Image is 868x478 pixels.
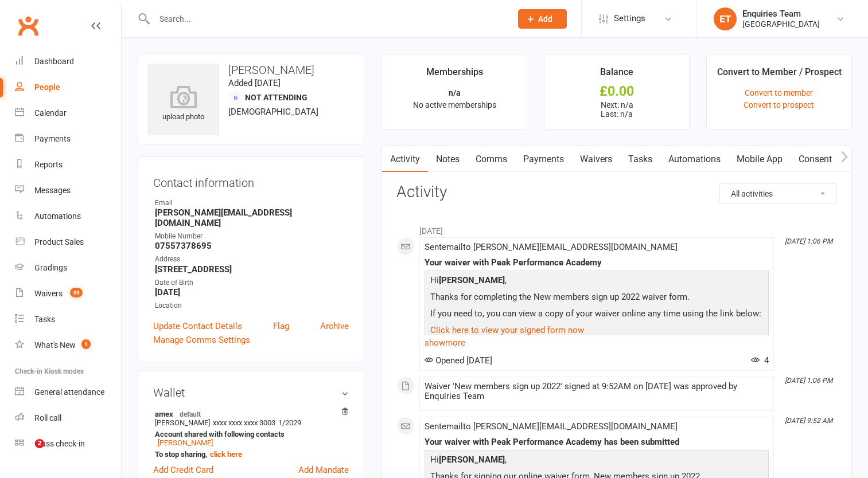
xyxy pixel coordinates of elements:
[155,300,349,311] div: Location
[515,146,572,173] a: Payments
[147,85,219,123] div: upload photo
[15,405,121,431] a: Roll call
[273,319,289,333] a: Flag
[714,7,737,30] div: ET
[81,339,91,349] span: 1
[34,263,67,272] div: Gradings
[382,146,428,173] a: Activity
[155,277,349,288] div: Date of Birth
[320,319,349,333] a: Archive
[425,437,769,447] div: Your waiver with Peak Performance Academy has been submitted
[158,438,213,447] a: [PERSON_NAME]
[785,237,832,245] i: [DATE] 1:06 PM
[147,64,355,76] h3: [PERSON_NAME]
[427,273,766,290] p: Hi ,
[15,75,121,100] a: People
[600,65,633,85] div: Balance
[15,49,121,75] a: Dashboard
[428,146,468,173] a: Notes
[396,183,837,201] h3: Activity
[439,455,505,465] strong: [PERSON_NAME]
[35,439,44,448] span: 2
[34,211,81,221] div: Automations
[427,290,766,307] p: Thanks for completing the New members sign up 2022 waiver form.
[153,172,349,189] h3: Contact information
[742,9,820,19] div: Enquiries Team
[518,9,567,29] button: Add
[153,463,213,477] a: Add Credit Card
[729,146,791,173] a: Mobile App
[751,355,769,366] span: 4
[153,386,349,399] h3: Wallet
[449,88,461,97] strong: n/a
[34,108,67,117] div: Calendar
[15,152,121,178] a: Reports
[155,287,349,297] strong: [DATE]
[155,241,349,251] strong: 07557378695
[34,387,104,397] div: General attendance
[34,160,63,169] div: Reports
[425,242,678,252] span: Sent email to [PERSON_NAME][EMAIL_ADDRESS][DOMAIN_NAME]
[34,439,85,448] div: Class check-in
[34,289,63,298] div: Waivers
[155,254,349,265] div: Address
[791,146,840,173] a: Consent
[425,335,769,351] a: show more
[153,319,242,333] a: Update Contact Details
[538,14,552,23] span: Add
[15,203,121,229] a: Automations
[555,100,679,119] p: Next: n/a Last: n/a
[785,417,832,425] i: [DATE] 9:52 AM
[278,418,301,427] span: 1/2029
[425,258,769,268] div: Your waiver with Peak Performance Academy
[15,307,121,332] a: Tasks
[742,19,820,29] div: [GEOGRAPHIC_DATA]
[785,377,832,385] i: [DATE] 1:06 PM
[34,340,76,350] div: What's New
[468,146,515,173] a: Comms
[15,255,121,281] a: Gradings
[245,93,308,102] span: Not Attending
[15,100,121,126] a: Calendar
[34,134,71,143] div: Payments
[34,186,71,195] div: Messages
[34,57,74,66] div: Dashboard
[15,379,121,405] a: General attendance kiosk mode
[413,100,496,109] span: No active memberships
[425,382,769,401] div: Waiver 'New members sign up 2022' signed at 9:52AM on [DATE] was approved by Enquiries Team
[717,65,842,85] div: Convert to Member / Prospect
[155,409,343,418] strong: amex
[34,413,61,422] div: Roll call
[425,421,678,432] span: Sent email to [PERSON_NAME][EMAIL_ADDRESS][DOMAIN_NAME]
[15,332,121,358] a: What's New1
[15,431,121,457] a: Class kiosk mode
[427,453,766,469] p: Hi ,
[155,450,343,459] strong: To stop sharing,
[34,83,60,92] div: People
[660,146,729,173] a: Automations
[155,198,349,209] div: Email
[572,146,620,173] a: Waivers
[14,11,42,40] a: Clubworx
[228,107,318,117] span: [DEMOGRAPHIC_DATA]
[614,6,645,32] span: Settings
[34,315,55,324] div: Tasks
[176,409,204,418] span: default
[155,430,343,438] strong: Account shared with following contacts
[425,355,492,366] span: Opened [DATE]
[70,288,83,297] span: 49
[213,418,275,427] span: xxxx xxxx xxxx 3003
[430,325,584,335] a: Click here to view your signed form now
[153,333,250,347] a: Manage Comms Settings
[210,450,242,459] a: click here
[745,88,813,97] a: Convert to member
[744,100,814,109] a: Convert to prospect
[15,281,121,307] a: Waivers 49
[298,463,349,477] a: Add Mandate
[426,65,483,85] div: Memberships
[396,219,837,237] li: [DATE]
[427,307,766,323] p: If you need to, you can view a copy of your waiver online any time using the link below:
[620,146,660,173] a: Tasks
[15,126,121,152] a: Payments
[15,178,121,203] a: Messages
